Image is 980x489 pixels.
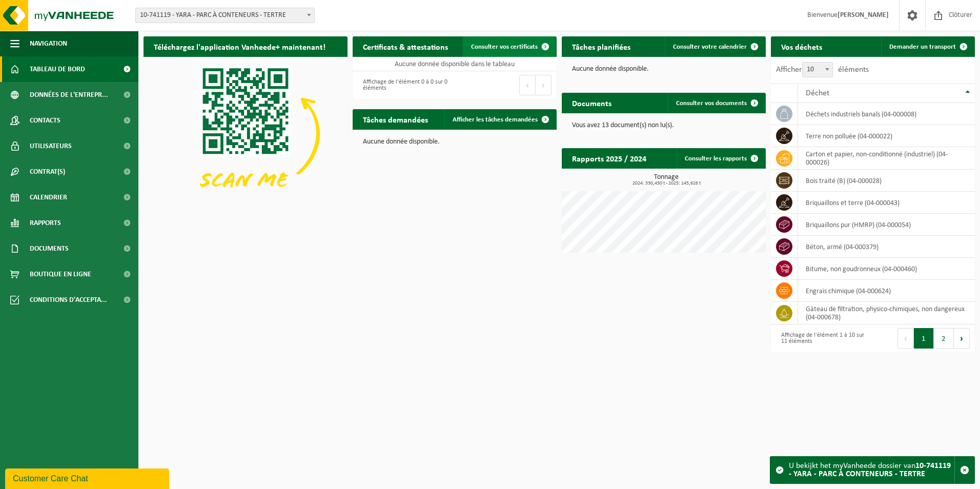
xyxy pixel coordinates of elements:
[889,44,956,50] span: Demander un transport
[798,103,975,125] td: déchets industriels banals (04-000008)
[30,236,69,261] span: Documents
[30,31,67,56] span: Navigation
[572,66,756,73] p: Aucune donnée disponible.
[897,328,914,349] button: Previous
[135,8,315,23] span: 10-741119 - YARA - PARC À CONTENEURS - TERTRE
[798,302,975,324] td: gâteau de filtration, physico-chimiques, non dangereux (04-000678)
[789,457,954,483] div: U bekijkt het myVanheede dossier van
[934,328,954,349] button: 2
[798,147,975,170] td: carton et papier, non-conditionné (industriel) (04-000026)
[881,36,974,57] a: Demander un transport
[144,36,336,56] h2: Téléchargez l'application Vanheede+ maintenant!
[803,63,832,77] span: 10
[30,82,108,108] span: Données de l'entrepr...
[463,36,556,57] a: Consulter vos certificats
[562,93,622,113] h2: Documents
[358,74,450,96] div: Affichage de l'élément 0 à 0 sur 0 éléments
[519,75,536,95] button: Previous
[363,138,546,146] p: Aucune donnée disponible.
[353,36,458,56] h2: Certificats & attestations
[798,192,975,214] td: briquaillons et terre (04-000043)
[789,462,951,478] strong: 10-741119 - YARA - PARC À CONTENEURS - TERTRE
[798,170,975,192] td: bois traité (B) (04-000028)
[802,62,833,77] span: 10
[562,36,641,56] h2: Tâches planifiées
[30,261,91,287] span: Boutique en ligne
[471,44,538,50] span: Consulter vos certificats
[798,280,975,302] td: engrais chimique (04-000624)
[668,93,765,113] a: Consulter vos documents
[572,122,756,129] p: Vous avez 13 document(s) non lu(s).
[353,57,557,71] td: Aucune donnée disponible dans le tableau
[798,214,975,236] td: briquaillons pur (HMRP) (04-000054)
[954,328,970,349] button: Next
[806,89,829,97] span: Déchet
[30,133,72,159] span: Utilisateurs
[30,210,61,236] span: Rapports
[677,148,765,169] a: Consulter les rapports
[30,159,65,185] span: Contrat(s)
[30,108,60,133] span: Contacts
[798,258,975,280] td: bitume, non goudronneux (04-000460)
[676,100,747,107] span: Consulter vos documents
[453,116,538,123] span: Afficher les tâches demandées
[567,174,766,186] h3: Tonnage
[353,109,438,129] h2: Tâches demandées
[798,125,975,147] td: terre non polluée (04-000022)
[444,109,556,130] a: Afficher les tâches demandées
[776,327,868,350] div: Affichage de l'élément 1 à 10 sur 11 éléments
[665,36,765,57] a: Consulter votre calendrier
[30,185,67,210] span: Calendrier
[838,11,889,19] strong: [PERSON_NAME]
[562,148,657,168] h2: Rapports 2025 / 2024
[136,8,314,23] span: 10-741119 - YARA - PARC À CONTENEURS - TERTRE
[536,75,552,95] button: Next
[776,66,869,74] label: Afficher éléments
[771,36,832,56] h2: Vos déchets
[5,466,171,489] iframe: chat widget
[30,287,107,313] span: Conditions d'accepta...
[914,328,934,349] button: 1
[798,236,975,258] td: béton, armé (04-000379)
[144,57,348,210] img: Download de VHEPlus App
[567,181,766,186] span: 2024: 330,450 t - 2025: 145,626 t
[673,44,747,50] span: Consulter votre calendrier
[30,56,85,82] span: Tableau de bord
